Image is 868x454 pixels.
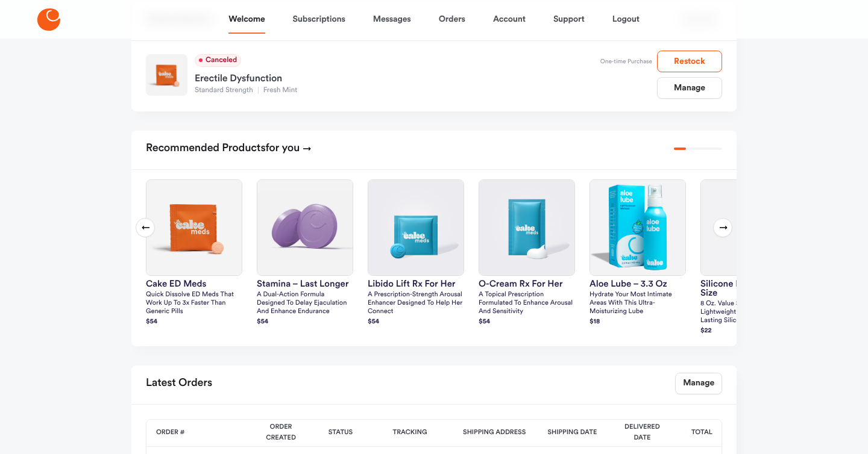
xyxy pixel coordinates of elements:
[146,138,312,160] h2: Recommended Products
[479,319,490,325] strong: $ 54
[590,179,686,328] a: Aloe Lube – 3.3 ozAloe Lube – 3.3 ozHydrate your most intimate areas with this ultra-moisturizing...
[479,180,574,275] img: O-Cream Rx for Her
[675,373,722,394] a: Manage
[657,77,722,99] a: Manage
[607,420,677,447] th: Delivered Date
[146,373,212,394] h2: Latest Orders
[590,180,685,275] img: Aloe Lube – 3.3 oz
[590,291,686,316] p: Hydrate your most intimate areas with this ultra-moisturizing lube
[700,300,797,325] p: 8 oz. Value size ultra lightweight, extremely long-lasting silicone formula
[368,319,379,325] strong: $ 54
[493,5,526,34] a: Account
[439,5,465,34] a: Orders
[368,179,464,328] a: Libido Lift Rx For HerLibido Lift Rx For HerA prescription-strength arousal enhancer designed to ...
[600,55,652,67] div: One-time Purchase
[195,87,258,94] span: Standard Strength
[368,420,451,447] th: Tracking
[257,180,353,275] img: Stamina – Last Longer
[195,54,241,67] span: Canceled
[451,420,537,447] th: Shipping Address
[313,420,368,447] th: Status
[368,180,464,275] img: Libido Lift Rx For Her
[195,67,600,96] a: Erectile DysfunctionStandard StrengthFresh Mint
[700,328,712,334] strong: $ 22
[257,319,268,325] strong: $ 54
[257,279,353,288] h3: Stamina – Last Longer
[677,420,726,447] th: Total
[701,180,796,275] img: silicone lube – value size
[293,5,345,34] a: Subscriptions
[368,291,464,316] p: A prescription-strength arousal enhancer designed to help her connect
[479,279,575,288] h3: O-Cream Rx for Her
[590,319,600,325] strong: $ 18
[368,279,464,288] h3: Libido Lift Rx For Her
[249,420,313,447] th: Order Created
[257,179,353,328] a: Stamina – Last LongerStamina – Last LongerA dual-action formula designed to delay ejaculation and...
[700,279,797,297] h3: silicone lube – value size
[258,87,303,94] span: Fresh Mint
[195,67,600,86] div: Erectile Dysfunction
[266,143,300,154] span: for you
[146,420,249,447] th: Order #
[537,420,607,447] th: Shipping Date
[373,5,411,34] a: Messages
[700,179,797,337] a: silicone lube – value sizesilicone lube – value size8 oz. Value size ultra lightweight, extremely...
[146,291,242,316] p: Quick dissolve ED Meds that work up to 3x faster than generic pills
[612,5,640,34] a: Logout
[146,180,242,275] img: Cake ED Meds
[146,279,242,288] h3: Cake ED Meds
[479,291,575,316] p: A topical prescription formulated to enhance arousal and sensitivity
[257,291,353,316] p: A dual-action formula designed to delay ejaculation and enhance endurance
[146,319,157,325] strong: $ 54
[553,5,585,34] a: Support
[146,179,242,328] a: Cake ED MedsCake ED MedsQuick dissolve ED Meds that work up to 3x faster than generic pills$54
[590,279,686,288] h3: Aloe Lube – 3.3 oz
[228,5,265,34] a: Welcome
[479,179,575,328] a: O-Cream Rx for HerO-Cream Rx for HerA topical prescription formulated to enhance arousal and sens...
[657,51,722,72] button: Restock
[146,54,187,96] img: Standard Strength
